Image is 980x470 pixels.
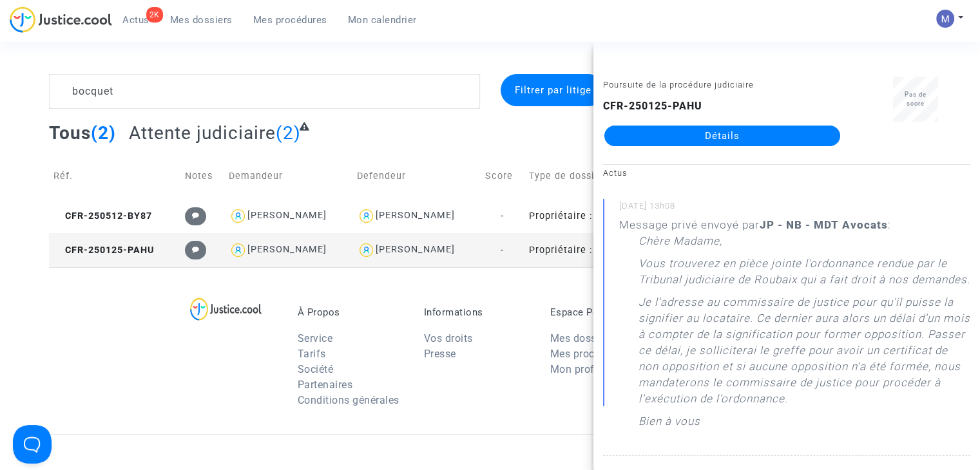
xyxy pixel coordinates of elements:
[298,394,399,406] a: Conditions générales
[146,7,163,23] div: 2K
[49,153,180,199] td: Réf.
[247,244,327,255] div: [PERSON_NAME]
[338,10,427,30] a: Mon calendrier
[424,332,473,344] a: Vos droits
[10,6,112,33] img: jc-logo.svg
[603,100,702,112] b: CFR-250125-PAHU
[936,10,954,28] img: AAcHTtesyyZjLYJxzrkRG5BOJsapQ6nO-85ChvdZAQ62n80C=s96-c
[639,233,722,256] p: Chère Madame,
[276,122,301,144] span: (2)
[603,80,754,89] small: Poursuite de la procédure judiciaire
[229,241,247,259] img: icon-user.svg
[53,211,152,221] span: CFR-250512-BY87
[170,14,233,26] span: Mes dossiers
[639,256,970,294] p: Vous trouverez en pièce jointe l'ordonnance rendue par le Tribunal judiciaire de Roubaix qui a fa...
[760,218,888,231] b: JP - NB - MDT Avocats
[639,413,700,436] p: Bien à vous
[190,297,262,321] img: logo-lg.svg
[253,14,327,26] span: Mes procédures
[298,306,405,318] p: À Propos
[603,168,628,178] small: Actus
[224,153,352,199] td: Demandeur
[49,122,91,144] span: Tous
[550,348,627,360] a: Mes procédures
[514,84,591,96] span: Filtrer par litige
[905,91,927,107] span: Pas de score
[129,122,276,144] span: Attente judiciaire
[112,10,160,30] a: 2KActus
[13,425,52,464] iframe: Help Scout Beacon - Open
[376,210,455,221] div: [PERSON_NAME]
[53,245,154,256] span: CFR-250125-PAHU
[524,199,679,233] td: Propriétaire : Loyers impayés/Charges impayées
[180,153,224,199] td: Notes
[376,244,455,255] div: [PERSON_NAME]
[501,211,504,221] span: -
[160,10,243,30] a: Mes dossiers
[91,122,116,144] span: (2)
[348,14,417,26] span: Mon calendrier
[524,153,679,199] td: Type de dossier
[298,379,353,391] a: Partenaires
[424,306,531,318] p: Informations
[524,233,679,267] td: Propriétaire : Loyers impayés/Charges impayées
[619,217,970,436] div: Message privé envoyé par :
[424,348,456,360] a: Presse
[619,200,970,217] small: [DATE] 13h08
[604,126,840,146] a: Détails
[357,207,376,225] img: icon-user.svg
[357,241,376,259] img: icon-user.svg
[298,363,334,375] a: Société
[352,153,481,199] td: Defendeur
[639,294,970,413] p: Je l'adresse au commissaire de justice pour qu'il puisse la signifier au locataire. Ce dernier au...
[550,306,657,318] p: Espace Personnel
[247,210,327,221] div: [PERSON_NAME]
[550,363,600,375] a: Mon profil
[298,348,326,360] a: Tarifs
[122,14,149,26] span: Actus
[501,245,504,256] span: -
[550,332,614,344] a: Mes dossiers
[481,153,524,199] td: Score
[229,207,247,225] img: icon-user.svg
[243,10,338,30] a: Mes procédures
[298,332,333,344] a: Service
